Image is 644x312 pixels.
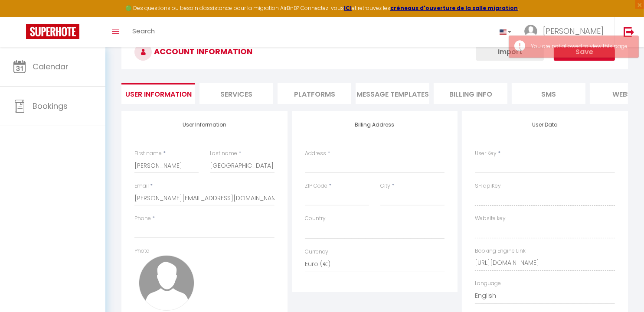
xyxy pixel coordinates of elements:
label: Country [305,214,326,223]
img: logout [624,26,634,37]
li: User Information [121,83,195,104]
li: Billing Info [434,83,507,104]
label: Address [305,149,326,158]
span: Bookings [33,101,68,111]
span: Search [132,26,155,36]
img: avatar.png [139,255,194,311]
label: Booking Engine Link [475,247,526,255]
li: MESSAGE TEMPLATES [356,83,429,104]
a: Search [126,17,161,47]
div: You are not allowed to view this page [531,42,630,51]
a: ... [PERSON_NAME] [518,17,615,47]
button: Ouvrir le widget de chat LiveChat [7,3,33,29]
span: Calendar [33,61,69,72]
li: Platforms [278,83,351,104]
h3: ACCOUNT INFORMATION [121,35,628,69]
li: Services [199,83,273,104]
label: Email [134,182,149,190]
h4: Billing Address [305,122,445,128]
h4: User Data [475,122,615,128]
label: First name [134,149,162,158]
label: Photo [134,247,150,255]
li: SMS [512,83,585,104]
img: ... [524,25,537,38]
label: City [380,182,390,190]
button: Import [476,43,544,61]
label: Phone [134,214,151,223]
span: [PERSON_NAME] [543,26,604,36]
h4: User Information [134,122,275,128]
label: ZIP Code [305,182,327,190]
label: Last name [210,149,238,158]
label: User Key [475,149,497,158]
a: créneaux d'ouverture de la salle migration [390,4,518,12]
label: Website key [475,214,506,223]
label: Language [475,279,501,288]
a: ICI [344,4,352,12]
label: SH apiKey [475,182,501,190]
img: Super Booking [26,24,79,39]
label: Currency [305,248,328,256]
